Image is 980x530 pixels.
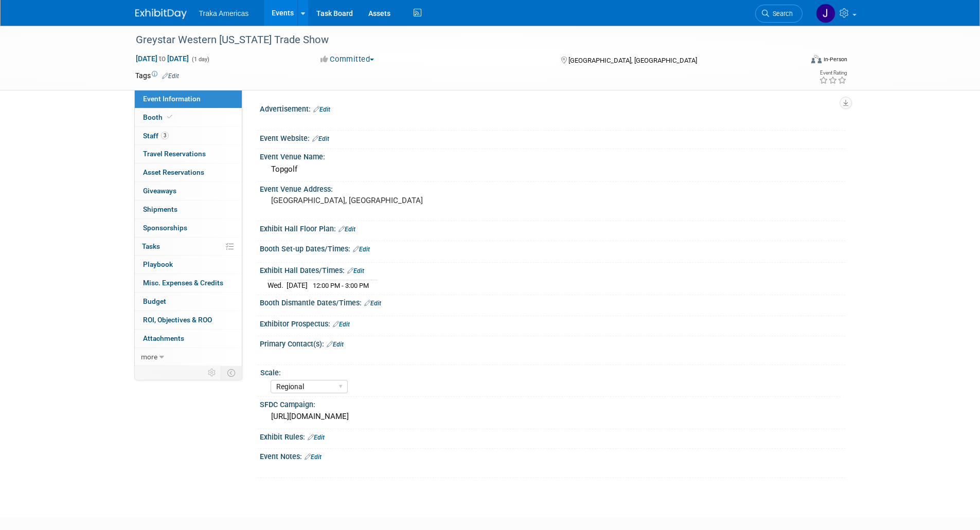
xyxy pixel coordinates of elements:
[260,263,845,276] div: Exhibit Hall Dates/Times:
[823,56,847,63] div: In-Person
[143,168,204,176] span: Asset Reservations
[313,106,330,113] a: Edit
[162,72,179,80] a: Edit
[135,348,242,366] a: more
[135,330,242,348] a: Attachments
[161,132,169,139] span: 3
[143,279,223,287] span: Misc. Expenses & Credits
[143,132,169,140] span: Staff
[135,70,179,81] td: Tags
[143,297,166,305] span: Budget
[338,226,355,233] a: Edit
[203,366,221,379] td: Personalize Event Tab Strip
[135,237,242,255] a: Tasks
[135,182,242,200] a: Giveaways
[317,54,378,65] button: Committed
[347,267,364,275] a: Edit
[260,397,845,410] div: SFDC Campaign:
[135,127,242,145] a: Staff3
[143,260,173,268] span: Playbook
[135,200,242,218] a: Shipments
[143,187,176,195] span: Giveaways
[143,150,206,158] span: Travel Reservations
[260,241,845,254] div: Booth Set-up Dates/Times:
[135,145,242,163] a: Travel Reservations
[260,149,845,162] div: Event Venue Name:
[135,219,242,237] a: Sponsorships
[568,57,697,64] span: [GEOGRAPHIC_DATA], [GEOGRAPHIC_DATA]
[816,4,835,23] img: Jamie Saenz
[271,196,492,205] pre: [GEOGRAPHIC_DATA], [GEOGRAPHIC_DATA]
[143,316,212,324] span: ROI, Objectives & ROO
[260,181,845,194] div: Event Venue Address:
[143,95,201,103] span: Event Information
[769,10,793,17] span: Search
[268,161,838,177] div: Topgolf
[191,56,209,63] span: (1 day)
[135,274,242,292] a: Misc. Expenses & Credits
[312,135,329,142] a: Edit
[167,114,172,120] i: Booth reservation complete
[260,101,845,115] div: Advertisement:
[260,336,845,350] div: Primary Contact(s):
[308,434,325,441] a: Edit
[132,31,787,49] div: Greystar Western [US_STATE] Trade Show
[313,282,369,289] span: 12:00 PM - 3:00 PM
[260,429,845,443] div: Exhibit Rules:
[327,341,344,348] a: Edit
[142,242,160,250] span: Tasks
[135,90,242,108] a: Event Information
[221,366,242,379] td: Toggle Event Tabs
[143,205,177,213] span: Shipments
[260,365,841,378] div: Scale:
[199,9,249,17] span: Traka Americas
[135,54,189,63] span: [DATE] [DATE]
[135,163,242,181] a: Asset Reservations
[143,224,187,232] span: Sponsorships
[755,5,803,23] a: Search
[364,300,381,307] a: Edit
[260,295,845,308] div: Booth Dismantle Dates/Times:
[135,311,242,329] a: ROI, Objectives & ROO
[268,409,838,425] div: [URL][DOMAIN_NAME]
[260,449,845,462] div: Event Notes:
[141,353,157,361] span: more
[811,55,822,63] img: Format-Inperson.png
[135,9,187,19] img: ExhibitDay
[143,113,174,121] span: Booth
[135,293,242,310] a: Budget
[742,53,848,69] div: Event Format
[287,280,308,291] td: [DATE]
[143,334,184,342] span: Attachments
[135,108,242,126] a: Booth
[333,321,350,328] a: Edit
[353,246,370,253] a: Edit
[268,280,287,291] td: Wed.
[305,453,322,461] a: Edit
[819,70,847,76] div: Event Rating
[260,221,845,234] div: Exhibit Hall Floor Plan:
[135,255,242,273] a: Playbook
[260,131,845,144] div: Event Website:
[260,316,845,330] div: Exhibitor Prospectus:
[157,54,167,63] span: to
